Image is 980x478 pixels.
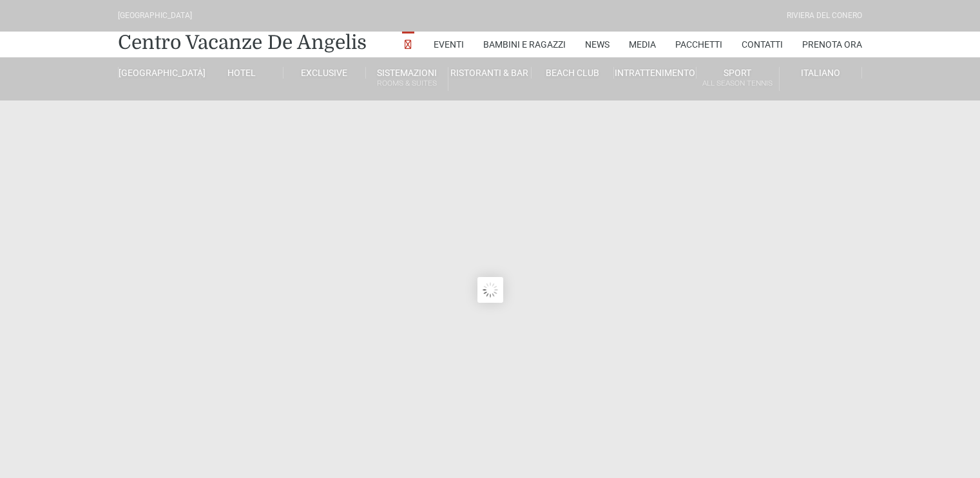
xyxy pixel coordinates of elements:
div: Riviera Del Conero [787,10,862,22]
small: All Season Tennis [697,77,778,90]
a: Media [629,32,656,57]
a: Prenota Ora [802,32,862,57]
a: Intrattenimento [614,67,697,79]
a: Eventi [434,32,464,57]
a: SportAll Season Tennis [697,67,779,91]
a: Exclusive [283,67,366,79]
span: Italiano [801,68,840,78]
div: [GEOGRAPHIC_DATA] [118,10,192,22]
a: News [585,32,610,57]
a: [GEOGRAPHIC_DATA] [118,67,200,79]
a: Ristoranti & Bar [448,67,531,79]
a: Italiano [780,67,862,79]
a: Hotel [200,67,283,79]
a: Centro Vacanze De Angelis [118,30,367,55]
a: SistemazioniRooms & Suites [366,67,448,91]
small: Rooms & Suites [366,77,448,90]
a: Contatti [742,32,783,57]
a: Beach Club [532,67,614,79]
a: Bambini e Ragazzi [483,32,566,57]
a: Pacchetti [675,32,722,57]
